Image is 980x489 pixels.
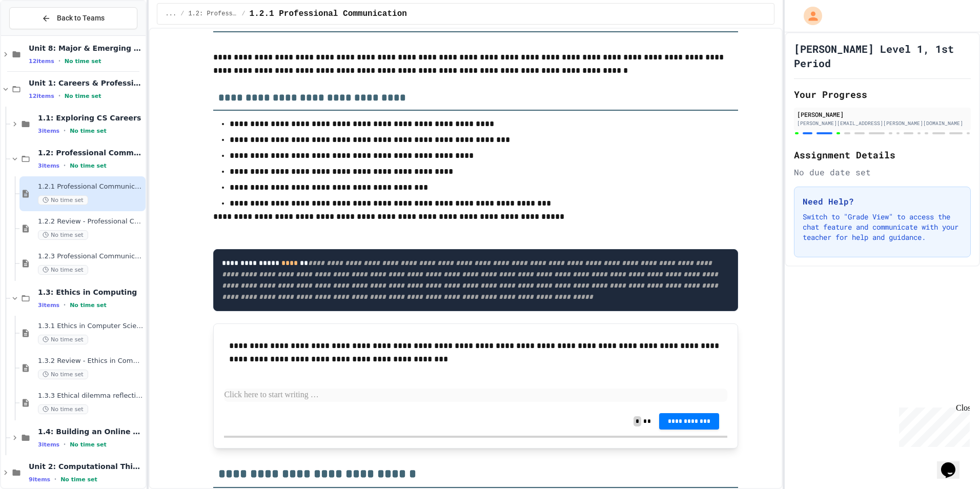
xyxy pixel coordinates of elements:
span: No time set [70,162,107,169]
span: • [64,301,66,309]
span: • [58,57,60,65]
span: / [241,10,245,18]
span: 1.4: Building an Online Presence [38,427,144,436]
span: • [58,92,60,100]
button: Back to Teams [9,7,137,29]
iframe: chat widget [895,403,970,447]
h2: Your Progress [794,87,971,101]
span: 3 items [38,128,59,134]
span: Back to Teams [57,13,105,24]
span: No time set [65,58,101,65]
span: 3 items [38,302,59,309]
span: 1.2.3 Professional Communication Challenge [38,252,144,261]
span: 12 items [29,93,54,99]
span: No time set [38,230,88,240]
span: No time set [70,128,107,134]
h2: Assignment Details [794,148,971,162]
span: Unit 2: Computational Thinking & Problem-Solving [29,462,144,471]
div: [PERSON_NAME][EMAIL_ADDRESS][PERSON_NAME][DOMAIN_NAME] [797,119,968,127]
span: 1.3.3 Ethical dilemma reflections [38,392,144,400]
span: 1.2.1 Professional Communication [250,8,407,20]
span: 3 items [38,441,59,448]
span: 1.2.1 Professional Communication [38,182,144,191]
span: Unit 8: Major & Emerging Technologies [29,44,144,53]
span: Unit 1: Careers & Professionalism [29,78,144,88]
div: No due date set [794,166,971,178]
span: 1.2: Professional Communication [188,10,237,18]
div: [PERSON_NAME] [797,110,968,119]
span: No time set [65,93,101,99]
span: 1.2.2 Review - Professional Communication [38,217,144,226]
span: No time set [38,265,88,275]
span: 1.3: Ethics in Computing [38,288,144,297]
span: No time set [70,441,107,448]
span: 9 items [29,476,50,483]
span: 3 items [38,162,59,169]
span: No time set [38,370,88,379]
span: • [64,440,66,449]
span: No time set [60,476,97,483]
h3: Need Help? [803,195,962,208]
span: No time set [70,302,107,309]
span: 1.2: Professional Communication [38,148,144,157]
span: 12 items [29,58,54,65]
div: Chat with us now!Close [4,4,71,65]
span: 1.1: Exploring CS Careers [38,113,144,123]
span: 1.3.1 Ethics in Computer Science [38,322,144,331]
span: • [64,127,66,135]
span: ... [166,10,177,18]
span: • [64,161,66,170]
span: 1.3.2 Review - Ethics in Computer Science [38,357,144,365]
span: No time set [38,404,88,414]
span: No time set [38,335,88,344]
h1: [PERSON_NAME] Level 1, 1st Period [794,42,971,70]
div: My Account [793,4,825,28]
span: No time set [38,195,88,205]
span: • [54,475,56,483]
iframe: chat widget [937,448,970,479]
p: Switch to "Grade View" to access the chat feature and communicate with your teacher for help and ... [803,212,962,242]
span: / [180,10,184,18]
